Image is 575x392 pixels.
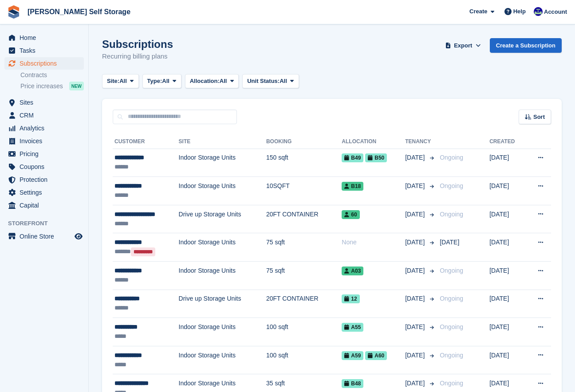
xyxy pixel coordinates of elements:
span: Allocation: [190,77,220,86]
a: menu [4,230,84,243]
a: Price increases NEW [20,81,84,91]
button: Allocation: All [185,74,239,89]
p: Recurring billing plans [102,51,173,62]
a: menu [4,57,84,70]
span: All [162,77,169,86]
th: Created [489,135,525,149]
td: [DATE] [489,290,525,318]
a: Contracts [20,71,84,79]
span: Ongoing [440,267,463,274]
td: Indoor Storage Units [179,346,266,374]
img: stora-icon-8386f47178a22dfd0bd8f6a31ec36ba5ce8667c1dd55bd0f319d3a0aa187defe.svg [7,5,20,19]
span: Type: [147,77,162,86]
th: Customer [113,135,179,149]
a: menu [4,173,84,186]
td: [DATE] [489,233,525,262]
span: Home [20,31,73,44]
span: Price increases [20,82,63,90]
span: Sites [20,96,73,109]
a: menu [4,109,84,122]
a: menu [4,161,84,173]
span: Ongoing [440,352,463,359]
td: [DATE] [489,205,525,233]
span: 60 [342,210,359,219]
a: menu [4,31,84,44]
button: Type: All [142,74,181,89]
span: CRM [20,109,73,122]
span: Online Store [20,230,73,243]
td: 10SQFT [266,177,342,205]
td: [DATE] [489,346,525,374]
a: menu [4,96,84,109]
span: A60 [365,351,387,360]
td: [DATE] [489,149,525,177]
span: Site: [107,77,119,86]
span: Pricing [20,148,73,160]
div: None [342,238,405,247]
a: menu [4,122,84,134]
h1: Subscriptions [102,38,173,50]
a: menu [4,148,84,160]
span: A03 [342,267,363,275]
span: 12 [342,294,359,303]
span: Tasks [20,44,73,57]
span: Ongoing [440,154,463,161]
span: Sort [533,113,545,122]
a: menu [4,199,84,212]
td: 75 sqft [266,233,342,262]
span: All [119,77,127,86]
a: [PERSON_NAME] Self Storage [24,4,134,19]
button: Site: All [102,74,139,89]
span: [DATE] [405,210,426,219]
span: [DATE] [405,153,426,162]
span: Protection [20,173,73,186]
a: menu [4,135,84,147]
span: [DATE] [405,181,426,191]
td: [DATE] [489,177,525,205]
td: 20FT CONTAINER [266,205,342,233]
span: Ongoing [440,380,463,387]
td: 100 sqft [266,346,342,374]
th: Site [179,135,266,149]
button: Export [444,38,483,53]
span: [DATE] [405,379,426,388]
td: Indoor Storage Units [179,262,266,290]
span: [DATE] [405,322,426,332]
td: 20FT CONTAINER [266,290,342,318]
img: Justin Farthing [534,7,543,16]
th: Allocation [342,135,405,149]
span: Coupons [20,161,73,173]
span: A59 [342,351,363,360]
span: Ongoing [440,295,463,302]
a: menu [4,44,84,57]
th: Tenancy [405,135,436,149]
td: 75 sqft [266,262,342,290]
span: [DATE] [440,239,459,246]
a: Create a Subscription [490,38,562,53]
span: B49 [342,153,363,162]
td: Indoor Storage Units [179,149,266,177]
span: All [220,77,227,86]
td: [DATE] [489,318,525,346]
span: Account [544,8,567,16]
span: Ongoing [440,182,463,189]
span: Settings [20,186,73,199]
span: Subscriptions [20,57,73,70]
span: [DATE] [405,266,426,275]
td: Indoor Storage Units [179,177,266,205]
span: Create [469,7,487,16]
span: Unit Status: [247,77,280,86]
td: 100 sqft [266,318,342,346]
span: [DATE] [405,238,426,247]
td: Drive up Storage Units [179,205,266,233]
span: B48 [342,379,363,388]
th: Booking [266,135,342,149]
span: [DATE] [405,294,426,303]
span: Help [513,7,526,16]
span: Invoices [20,135,73,147]
span: A55 [342,323,363,332]
td: Indoor Storage Units [179,318,266,346]
span: All [280,77,287,86]
div: NEW [69,82,84,90]
span: Ongoing [440,211,463,218]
